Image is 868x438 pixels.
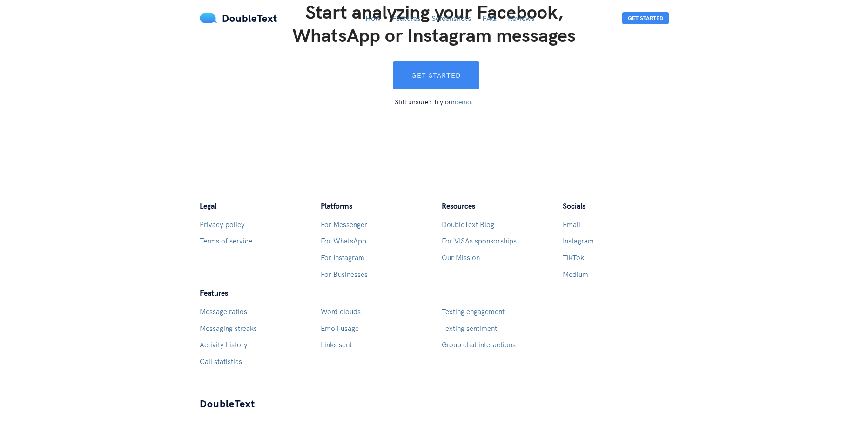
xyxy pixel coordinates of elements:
a: Texting sentiment [442,324,497,333]
a: Activity history [200,340,248,349]
span: Features [200,288,228,297]
a: DoubleText [200,12,277,25]
button: Get started [393,61,479,89]
a: DoubleText [200,397,255,411]
a: Reviews [508,13,534,23]
span: Legal [200,201,216,210]
a: DoubleText Blog [442,220,494,229]
a: Get started [389,61,479,89]
button: Get Started [622,12,669,24]
a: demo. [455,98,473,106]
span: Platforms [321,201,352,210]
a: Instagram [563,236,594,245]
a: For Instagram [321,253,364,262]
a: Call statistics [200,357,242,366]
span: Resources [442,201,475,210]
span: Still unsure? Try our [395,89,473,107]
a: For Businesses [321,270,368,279]
a: How [365,13,381,23]
a: Links sent [321,340,352,349]
a: Privacy policy [200,220,245,229]
a: Screenshots [431,13,471,23]
a: Message ratios [200,307,247,316]
a: For WhatsApp [321,236,366,245]
a: For VISAs sponsorships [442,236,517,245]
a: Messaging streaks [200,324,257,333]
img: mS3x8y1f88AAAAABJRU5ErkJggg== [200,13,217,23]
span: Socials [563,201,585,210]
a: Texting engagement [442,307,505,316]
a: Emoji usage [321,324,359,333]
a: For Messenger [321,220,367,229]
a: TikTok [563,253,584,262]
a: Medium [563,270,588,279]
a: Group chat interactions [442,340,516,349]
a: Our Mission [442,253,480,262]
a: FAQ [482,13,497,23]
a: Terms of service [200,236,252,245]
a: Features [392,13,420,23]
span: DoubleText [222,12,277,25]
a: Email [563,220,580,229]
a: Word clouds [321,307,361,316]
